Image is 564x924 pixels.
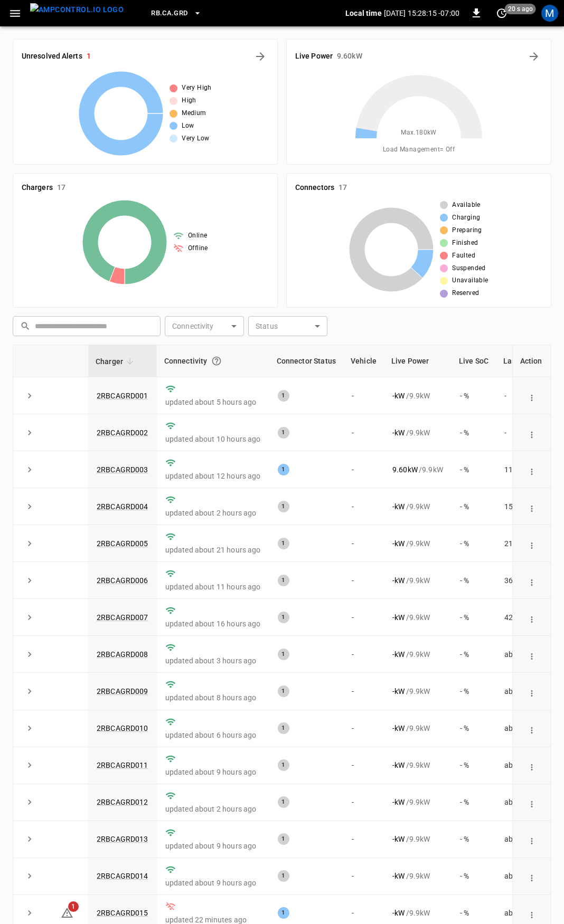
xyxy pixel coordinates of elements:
[452,562,496,599] td: - %
[392,723,443,734] div: / 9.9 kW
[392,390,443,401] div: / 9.9 kW
[97,872,148,880] a: 2RBCAGRD014
[68,901,79,912] span: 1
[278,575,289,586] div: 1
[22,182,53,194] h6: Chargers
[57,182,65,194] h6: 17
[392,612,405,623] p: - kW
[452,200,481,211] span: Available
[452,345,496,377] th: Live SoC
[96,355,137,368] span: Charger
[343,858,384,895] td: -
[392,908,405,918] p: - kW
[392,649,405,660] p: - kW
[392,723,405,734] p: - kW
[524,538,539,549] div: action cell options
[345,8,382,18] p: Local time
[524,575,539,586] div: action cell options
[452,525,496,562] td: - %
[165,508,261,518] p: updated about 2 hours ago
[295,51,333,62] h6: Live Power
[97,650,148,659] a: 2RBCAGRD008
[97,761,148,769] a: 2RBCAGRD011
[392,427,443,438] div: / 9.9 kW
[525,48,542,65] button: Energy Overview
[278,759,289,771] div: 1
[165,804,261,814] p: updated about 2 hours ago
[524,649,539,660] div: action cell options
[188,243,208,254] span: Offline
[165,767,261,777] p: updated about 9 hours ago
[182,96,196,106] span: High
[524,612,539,623] div: action cell options
[392,538,405,549] p: - kW
[97,687,148,696] a: 2RBCAGRD009
[278,390,289,402] div: 1
[22,425,37,441] button: expand row
[541,5,558,22] div: profile-icon
[392,464,443,475] div: / 9.9 kW
[182,121,194,131] span: Low
[392,834,443,844] div: / 9.9 kW
[61,908,73,917] a: 1
[392,871,405,881] p: - kW
[392,760,405,770] p: - kW
[452,636,496,673] td: - %
[392,612,443,623] div: / 9.9 kW
[392,427,405,438] p: - kW
[278,833,289,845] div: 1
[505,4,536,14] span: 20 s ago
[392,390,405,401] p: - kW
[452,238,478,249] span: Finished
[164,351,262,370] div: Connectivity
[452,710,496,747] td: - %
[182,83,212,93] span: Very High
[22,683,37,699] button: expand row
[392,797,405,807] p: - kW
[343,562,384,599] td: -
[392,686,443,697] div: / 9.9 kW
[343,414,384,451] td: -
[524,723,539,734] div: action cell options
[524,501,539,512] div: action cell options
[165,692,261,703] p: updated about 8 hours ago
[392,575,405,586] p: - kW
[524,390,539,401] div: action cell options
[278,649,289,660] div: 1
[337,51,362,62] h6: 9.60 kW
[524,427,539,438] div: action cell options
[452,821,496,858] td: - %
[97,465,148,474] a: 2RBCAGRD003
[269,345,343,377] th: Connector Status
[97,909,148,917] a: 2RBCAGRD015
[392,834,405,844] p: - kW
[22,831,37,847] button: expand row
[392,908,443,918] div: / 9.9 kW
[165,655,261,666] p: updated about 3 hours ago
[165,878,261,888] p: updated about 9 hours ago
[392,797,443,807] div: / 9.9 kW
[452,858,496,895] td: - %
[22,573,37,588] button: expand row
[22,757,37,773] button: expand row
[22,51,82,62] h6: Unresolved Alerts
[97,392,148,400] a: 2RBCAGRD001
[343,710,384,747] td: -
[22,905,37,921] button: expand row
[392,871,443,881] div: / 9.9 kW
[452,275,488,286] span: Unavailable
[165,545,261,555] p: updated about 21 hours ago
[524,464,539,475] div: action cell options
[343,488,384,525] td: -
[392,464,418,475] p: 9.60 kW
[97,539,148,548] a: 2RBCAGRD005
[524,760,539,770] div: action cell options
[165,434,261,444] p: updated about 10 hours ago
[343,821,384,858] td: -
[97,724,148,732] a: 2RBCAGRD010
[97,428,148,437] a: 2RBCAGRD002
[278,427,289,439] div: 1
[182,134,209,144] span: Very Low
[30,3,124,16] img: ampcontrol.io logo
[97,613,148,622] a: 2RBCAGRD007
